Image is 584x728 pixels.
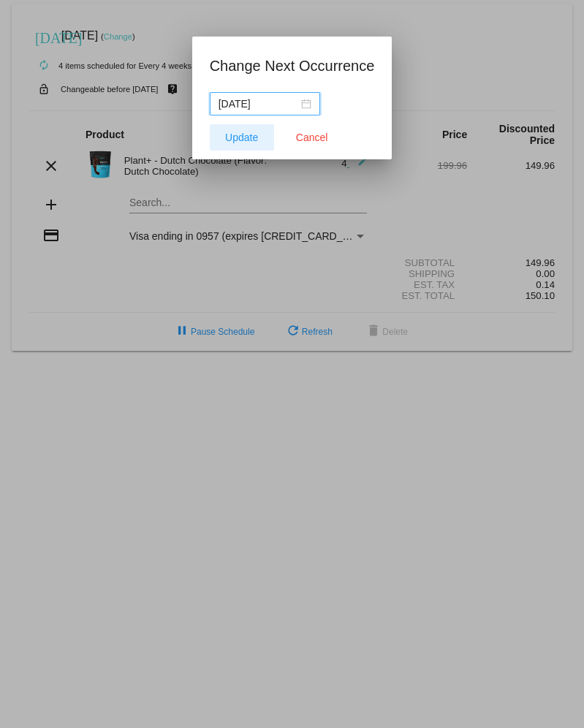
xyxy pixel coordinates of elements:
span: Cancel [296,132,328,143]
button: Update [210,124,274,151]
h1: Change Next Occurrence [210,54,375,77]
span: Update [225,132,258,143]
button: Close dialog [280,124,344,151]
input: Select date [219,96,298,112]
